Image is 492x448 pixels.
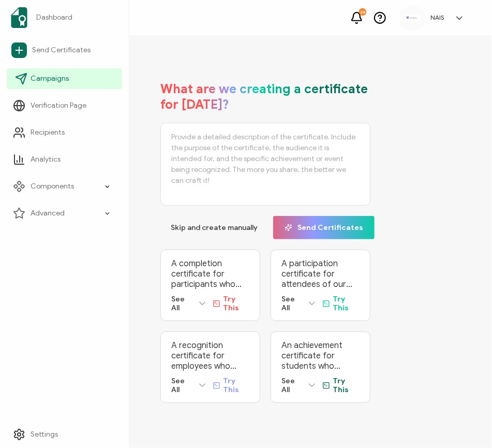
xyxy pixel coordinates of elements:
span: Send Certificates [32,45,91,55]
h1: What are we creating a certificate for [DATE]? [160,81,370,112]
span: See All [171,295,191,312]
a: Dashboard [7,3,122,32]
a: Verification Page [7,95,122,116]
span: Analytics [31,154,61,165]
span: Try This [223,377,249,394]
span: Try This [223,295,249,312]
p: A participation certificate for attendees of our Annual AI & Machine Learning Summit, which broug... [281,258,360,290]
a: Settings [7,424,122,445]
p: An achievement certificate for students who successfully developed and launched a fully functiona... [281,340,360,371]
span: Try This [333,377,359,394]
button: Skip and create manually [160,216,268,239]
span: See All [171,377,191,394]
span: Skip and create manually [171,224,258,232]
span: Send Certificates [285,224,363,232]
span: Components [31,181,74,192]
span: Recipients [31,127,65,138]
a: Recipients [7,122,122,143]
p: A completion certificate for participants who have successfully finished our ‘Advanced Digital Ma... [171,258,249,290]
h5: NAIS [430,14,444,21]
img: sertifier-logomark-colored.svg [11,7,27,28]
a: Send Certificates [7,38,122,62]
span: Campaigns [31,74,69,84]
span: See All [281,377,302,394]
span: See All [281,295,302,312]
span: Advanced [31,208,65,219]
button: Send Certificates [273,216,375,239]
span: Settings [31,429,58,440]
span: Dashboard [36,12,72,23]
p: A recognition certificate for employees who have completed our six-month internal Leadership Deve... [171,340,249,371]
img: faf2a24d-39ec-4551-ab2c-2d0652369908.png [405,15,420,21]
a: Campaigns [7,68,122,89]
span: Try This [333,295,359,312]
div: 24 [359,8,366,16]
a: Analytics [7,149,122,170]
span: Verification Page [31,100,86,111]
